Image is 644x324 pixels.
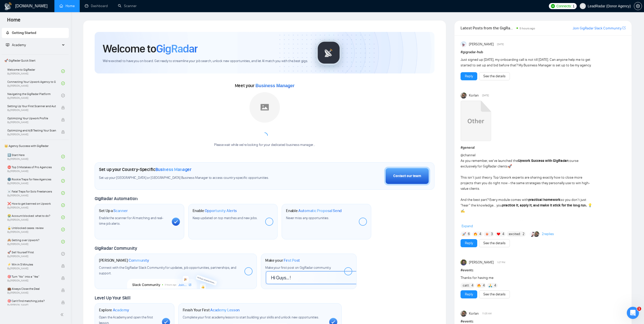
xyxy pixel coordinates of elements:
[7,279,56,282] span: By [PERSON_NAME]
[469,93,479,98] span: Korlan
[461,57,592,68] div: Just signed up [DATE], my onboarding call is not till [DATE]. Can anyone help me to get started t...
[528,198,560,202] strong: practical homework
[61,276,65,280] span: lock
[465,292,473,297] a: Reply
[479,239,510,247] button: See the details
[465,240,473,246] a: Reply
[95,196,137,201] span: GigRadar Automation
[7,78,61,89] a: Connecting Your Upwork Agency to GigRadarBy[PERSON_NAME]
[489,284,492,287] img: 🙏
[479,72,510,80] button: See the details
[7,151,61,162] a: 1️⃣ Start HereBy[PERSON_NAME]
[7,109,56,112] span: By [PERSON_NAME]
[193,208,237,213] h1: Enable
[491,232,493,237] span: 3
[469,311,479,316] span: Korlan
[7,262,56,267] span: ⚡ Win in 5 Minutes
[265,265,331,270] span: Make your first post on GigRadar community.
[61,179,65,183] span: check-circle
[461,239,477,247] button: Reply
[461,311,467,317] img: Korlan
[7,212,61,223] a: 😭 Account blocked: what to do?By[PERSON_NAME]
[637,307,641,311] span: 1
[461,275,592,281] div: Thanks for having me
[384,167,430,185] button: Contact our team
[7,200,61,211] a: ❌ How to get banned on UpworkBy[PERSON_NAME]
[7,90,61,101] a: Navigating the GigRadar PlatformBy[PERSON_NAME]
[103,59,308,64] span: We're excited to have you on board. Get ready to streamline your job search, unlock new opportuni...
[113,208,128,213] span: Scanner
[61,106,65,109] span: lock
[260,131,269,140] span: loading
[7,187,61,199] a: ☠️ Fatal Traps for Solo FreelancersBy[PERSON_NAME]
[99,308,129,313] h1: Explore
[479,232,481,237] span: 4
[465,73,473,79] a: Reply
[61,289,65,292] span: lock
[60,312,65,317] span: double-left
[461,290,477,298] button: Reply
[256,83,295,88] span: Business Manager
[7,66,61,77] a: Welcome to GigRadarBy[PERSON_NAME]
[477,284,481,287] img: 🔥
[183,315,319,319] span: Complete your first academy lesson to start building your skills and unlock new opportunities.
[61,203,65,207] span: check-circle
[573,3,575,9] span: 1
[7,248,61,259] a: 🚀 Sell Yourself FirstBy[PERSON_NAME]
[461,101,491,143] a: Upwork Success with GigRadar.mp4
[286,216,329,220] span: Never miss any opportunities.
[7,128,56,133] span: Optimizing and A/B Testing Your Scanner for Better Results
[265,258,300,263] h1: Make your
[85,4,108,8] a: dashboardDashboard
[502,203,587,207] strong: practice it, apply it, and make it stick for the long run.
[61,216,65,219] span: check-circle
[461,153,592,320] div: As you remember, we’ve launched the course exclusively for GigRadar clients This isn’t just theor...
[99,208,128,213] h1: Set Up a
[508,231,521,237] span: :excited:
[99,265,236,275] span: Connect with the GigRadar Slack Community for updates, job opportunities, partnerships, and support.
[286,208,342,213] h1: Enable
[523,232,525,237] span: 2
[461,72,477,80] button: Reply
[581,4,585,8] span: user
[556,3,572,9] span: Connects:
[461,92,467,99] img: Korlan
[12,31,36,35] span: Getting Started
[7,133,56,136] span: By [PERSON_NAME]
[113,308,129,313] span: Academy
[7,121,56,124] span: By [PERSON_NAME]
[2,28,69,38] li: Getting Started
[211,143,318,147] div: Please wait while we're looking for your dedicated business manager...
[61,252,65,256] span: check-circle
[7,274,56,279] span: 🎯 Turn “No” into a “Yes”
[3,16,25,27] span: Home
[155,167,192,172] span: Business Manager
[461,25,515,31] span: Latest Posts from the GigRadar Community
[534,231,539,237] img: Korlan
[103,42,198,55] h1: Welcome to
[479,290,510,298] button: See the details
[7,298,56,303] span: 🎯 Can't find matching jobs?
[61,130,65,134] span: lock
[483,283,485,288] span: 4
[634,2,642,10] button: setting
[2,141,68,151] span: 👑 Agency Success with GigRadar
[298,208,342,213] span: Automatic Proposal Send
[461,209,465,213] span: ✍️
[7,175,61,186] a: 🌚 Rookie Traps for New AgenciesBy[PERSON_NAME]
[7,286,56,291] span: 💼 Always Close the Deal
[7,267,56,270] span: By [PERSON_NAME]
[482,93,489,98] span: [DATE]
[508,164,512,168] span: 🚀
[483,73,506,79] a: See the details
[7,224,61,235] a: 🔓 Unblocked cases: reviewBy[PERSON_NAME]
[61,264,65,268] span: lock
[99,258,149,263] h1: [PERSON_NAME]
[483,292,506,297] a: See the details
[61,69,65,73] span: check-circle
[61,118,65,122] span: lock
[6,31,9,34] span: rocket
[634,4,642,8] a: setting
[61,191,65,195] span: check-circle
[494,283,496,288] span: 4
